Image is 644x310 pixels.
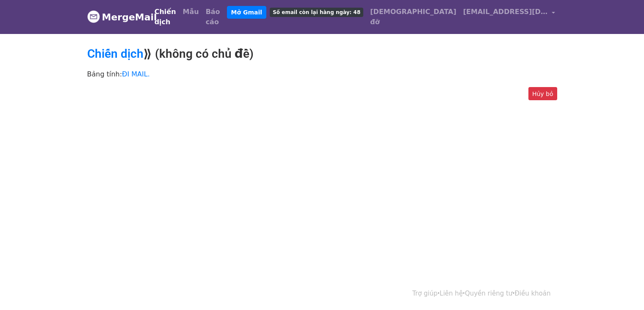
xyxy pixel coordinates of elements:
font: [DEMOGRAPHIC_DATA] đỡ [370,8,456,26]
a: Chiến dịch [151,3,180,31]
a: Quyền riêng tư [465,290,512,297]
font: · [463,290,465,297]
a: Hủy bỏ [528,87,557,101]
font: Bảng tính: [87,70,122,78]
a: Số email còn lại hàng ngày: 48 [266,3,367,20]
font: Mẫu [183,8,199,16]
a: Liên hệ [439,290,463,297]
a: [DEMOGRAPHIC_DATA] đỡ [367,3,459,31]
a: Điều khoản [514,290,550,297]
a: [EMAIL_ADDRESS][DOMAIN_NAME] [460,3,559,23]
a: Mẫu [180,3,202,20]
a: MergeMail [87,8,144,26]
font: Báo cáo [206,8,220,26]
a: Báo cáo [202,3,224,31]
font: [EMAIL_ADDRESS][DOMAIN_NAME] [463,8,595,16]
font: · [438,290,440,297]
font: MergeMail [102,12,157,23]
font: ⟫ (không có chủ đề) [144,47,254,61]
font: Mở Gmail [231,9,263,16]
a: Mở Gmail [227,6,267,19]
a: Trợ giúp [412,290,438,297]
font: Số email còn lại hàng ngày: 48 [273,9,360,15]
a: Chiến dịch [87,47,144,61]
font: Hủy bỏ [532,90,553,97]
font: Chiến dịch [155,8,176,26]
font: · [512,290,514,297]
img: Logo MergeMail [87,10,100,23]
a: ĐI MAIL. [122,70,150,78]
